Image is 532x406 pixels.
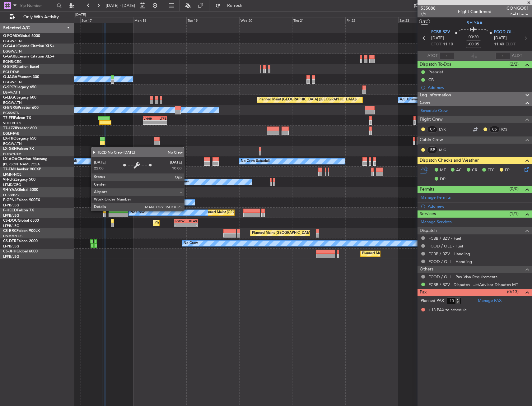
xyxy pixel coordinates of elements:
[3,209,34,212] a: F-HECDFalcon 7X
[3,121,21,126] a: VHHH/HKG
[505,167,510,173] span: FP
[428,243,463,249] a: FCOD / OLL - Fuel
[478,298,502,304] a: Manage PAX
[428,69,443,75] div: Prebrief
[3,198,16,202] span: F-GPNJ
[3,178,16,182] span: 9H-LPZ
[400,95,501,104] div: A/C Unavailable [GEOGRAPHIC_DATA] ([GEOGRAPHIC_DATA])
[3,65,39,69] a: G-SIRSCitation Excel
[440,167,446,173] span: MF
[155,218,253,228] div: Planned Maint [GEOGRAPHIC_DATA] ([GEOGRAPHIC_DATA])
[472,167,477,173] span: CR
[252,228,350,238] div: Planned Maint [GEOGRAPHIC_DATA] ([GEOGRAPHIC_DATA])
[3,80,22,85] a: EGGW/LTN
[117,198,132,207] div: No Crew
[440,176,446,182] span: DP
[175,177,189,187] div: No Crew
[186,219,197,223] div: KLAX
[3,168,41,171] a: T7-EMIHawker 900XP
[427,126,437,133] div: CP
[143,121,155,124] div: -
[3,70,19,74] a: EGLF/FAB
[3,198,40,202] a: F-GPNJFalcon 900EX
[19,1,55,10] input: Trip Number
[3,219,39,223] a: CS-DOUGlobal 6500
[420,99,430,106] span: Crew
[456,167,462,173] span: AC
[439,147,453,153] a: MIG
[3,75,39,79] a: G-JAGAPhenom 300
[420,157,479,164] span: Dispatch Checks and Weather
[428,274,497,279] a: FCOD / OLL - Pax Visa Requirements
[362,249,460,258] div: Planned Maint [GEOGRAPHIC_DATA] ([GEOGRAPHIC_DATA])
[420,116,443,123] span: Flight Crew
[186,223,197,227] div: -
[3,141,22,146] a: EGGW/LTN
[3,137,36,141] a: LX-TROLegacy 650
[428,204,529,209] div: Add new
[420,210,436,218] span: Services
[506,5,529,12] span: CONGO01
[3,34,40,38] a: G-FOMOGlobal 6000
[345,17,398,23] div: Fri 22
[3,219,18,223] span: CS-DOU
[3,116,14,120] span: T7-FFI
[3,96,36,99] a: G-LEGCLegacy 600
[3,254,19,259] a: LFPB/LBG
[3,172,21,177] a: LFMN/NCE
[16,15,66,19] span: Only With Activity
[507,288,519,295] span: (0/13)
[3,178,35,182] a: 9H-LPZLegacy 500
[439,127,453,132] a: EYK
[3,147,17,151] span: LX-GBH
[3,224,19,228] a: LFPB/LBG
[3,244,19,249] a: LFPB/LBG
[428,251,470,256] a: FCBB / BZV - Handling
[3,188,38,192] a: 9H-YAAGlobal 5000
[3,127,37,130] a: T7-LZZIPraetor 600
[3,116,31,120] a: T7-FFIFalcon 7X
[439,52,454,60] input: --:--
[510,186,519,192] span: (0/0)
[420,227,437,234] span: Dispatch
[488,167,495,173] span: FFC
[106,3,135,8] span: [DATE] - [DATE]
[3,157,17,161] span: LX-AOA
[431,29,450,35] span: FCBB BZV
[428,77,434,82] div: CB
[3,75,17,79] span: G-JAGA
[427,146,437,153] div: ISP
[489,126,500,133] div: CS
[506,12,529,17] span: Pref Charter
[3,250,16,253] span: CS-JHH
[510,210,519,217] span: (1/1)
[420,186,434,193] span: Permits
[428,307,467,313] span: +13 PAX to schedule
[3,188,17,192] span: 9H-YAA
[420,136,443,144] span: Cabin Crew
[420,289,427,296] span: Pax
[241,157,270,166] div: No Crew Sabadell
[3,182,21,187] a: LFMD/CEQ
[431,35,444,41] span: [DATE]
[292,17,345,23] div: Thu 21
[469,34,478,40] span: 00:30
[443,41,453,48] span: 11:10
[506,41,516,48] span: ELDT
[3,250,38,253] a: CS-JHHGlobal 6000
[3,203,19,208] a: LFPB/LBG
[494,41,504,48] span: 11:40
[3,131,19,136] a: EGLF/FAB
[130,208,145,217] div: No Crew
[510,61,519,67] span: (2/2)
[3,229,16,233] span: CS-RRC
[3,209,17,212] span: F-HECD
[184,239,198,248] div: No Crew
[175,219,186,223] div: EGGW
[3,90,20,95] a: LGAV/ATH
[80,17,133,23] div: Sun 17
[3,49,22,54] a: EGGW/LTN
[420,92,451,99] span: Leg Information
[3,152,21,156] a: EDLW/DTM
[3,111,20,115] a: EGSS/STN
